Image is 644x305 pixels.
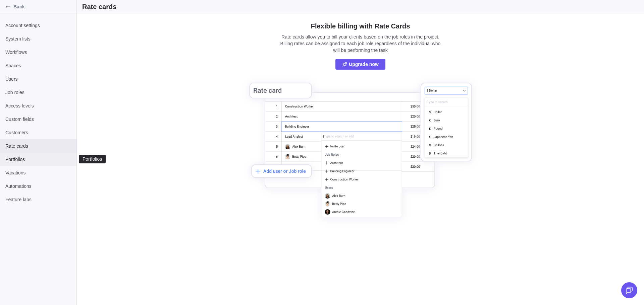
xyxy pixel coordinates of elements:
[5,89,71,96] span: Job roles
[5,156,71,163] span: Portfolios
[5,169,71,176] span: Vacations
[5,76,71,82] span: Users
[5,62,71,69] span: Spaces
[82,156,103,162] div: Portfolios
[335,59,385,70] a: Upgrade now
[5,116,71,123] span: Custom fields
[5,143,71,149] span: Rate cards
[311,21,410,31] h2: Flexible billing with Rate Cards
[5,35,71,42] span: System lists
[13,3,74,10] span: Back
[82,2,116,11] h2: Rate cards
[278,33,443,54] div: Rate cards allow you to bill your clients based on the job roles in the project. Billing rates ca...
[5,22,71,29] span: Account settings
[349,60,379,68] span: Upgrade now
[5,129,71,136] span: Customers
[5,183,71,189] span: Automations
[5,196,71,203] span: Feature labs
[5,49,71,56] span: Workflows
[5,102,71,109] span: Access levels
